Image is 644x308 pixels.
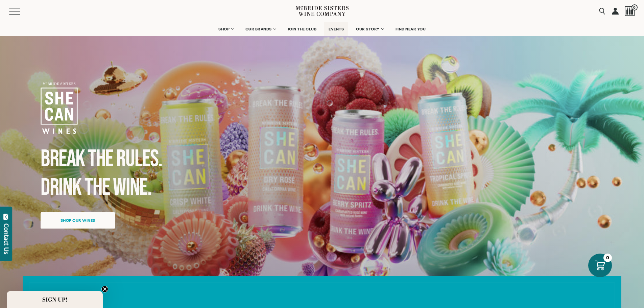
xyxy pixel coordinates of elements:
[116,145,162,173] span: Rules.
[218,27,230,31] span: SHOP
[88,145,113,173] span: the
[7,291,103,308] div: SIGN UP!Close teaser
[41,212,115,229] a: Shop our wines
[352,22,388,36] a: OUR STORY
[396,27,426,31] span: FIND NEAR YOU
[9,8,33,15] button: Mobile Menu Trigger
[283,22,321,36] a: JOIN THE CLUB
[391,22,430,36] a: FIND NEAR YOU
[41,145,85,173] span: Break
[85,173,110,202] span: the
[288,27,317,31] span: JOIN THE CLUB
[241,22,280,36] a: OUR BRANDS
[329,27,344,31] span: EVENTS
[41,173,81,202] span: Drink
[631,4,638,10] span: 0
[113,173,151,202] span: Wine.
[214,22,238,36] a: SHOP
[49,214,107,227] span: Shop our wines
[356,27,380,31] span: OUR STORY
[3,223,10,254] div: Contact Us
[42,295,68,304] span: SIGN UP!
[324,22,348,36] a: EVENTS
[101,286,108,292] button: Close teaser
[245,27,272,31] span: OUR BRANDS
[603,254,612,262] div: 0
